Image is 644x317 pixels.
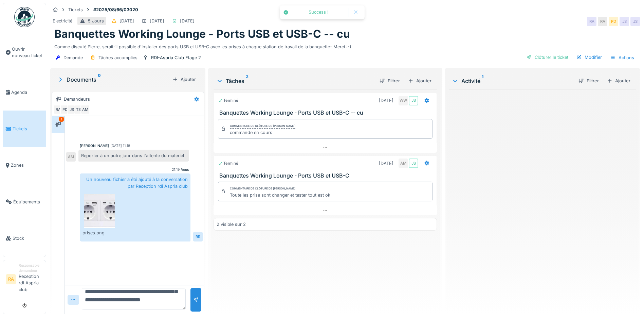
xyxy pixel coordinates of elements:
a: Tickets [3,111,46,147]
a: Stock [3,220,46,256]
div: JS [409,96,418,105]
img: b5gpxwtjm7rqhxvgpzib9yppl5c3 [84,194,115,228]
strong: #2025/08/66/03020 [91,6,141,13]
div: 5 Jours [88,18,104,24]
div: JS [620,17,629,26]
span: Stock [13,235,43,241]
div: Filtrer [377,76,403,85]
div: commande en cours [230,129,295,136]
h3: Banquettes Working Lounge - Ports USB et USB-C -- cu [219,110,434,116]
div: [DATE] [119,18,134,24]
span: Ouvrir nouveau ticket [12,46,43,59]
div: RR [193,232,203,241]
div: Reporter à un autre jour dans l'attente du materiel [78,150,189,162]
h1: Banquettes Working Lounge - Ports USB et USB-C -- cu [54,28,350,40]
a: Zones [3,147,46,183]
span: Agenda [11,89,43,96]
div: Activité [452,77,573,85]
div: Ajouter [405,76,434,85]
div: Tâches accomplies [98,54,137,61]
img: Badge_color-CXgf-gQk.svg [14,7,35,27]
div: Clôturer le ticket [524,53,571,62]
div: Terminé [218,98,238,103]
sup: 2 [246,77,249,85]
sup: 1 [482,77,483,85]
div: RA [598,17,607,26]
a: Agenda [3,74,46,111]
a: Ouvrir nouveau ticket [3,31,46,74]
div: 1 [59,117,64,122]
div: [PERSON_NAME] [80,143,109,148]
li: RA [6,274,16,284]
li: Reception rdi Aspria club [19,263,43,296]
sup: 0 [98,76,101,84]
div: JS [630,17,640,26]
div: Ajouter [170,75,199,84]
div: RA [53,105,63,114]
div: Tickets [68,6,83,13]
div: Documents [57,76,170,84]
div: JS [67,105,76,114]
div: Commentaire de clôture de [PERSON_NAME] [230,124,295,129]
div: Commentaire de clôture de [PERSON_NAME] [230,186,295,191]
div: prises.png [82,230,116,236]
div: [DATE] 11:18 [110,143,130,148]
div: 21:19 [172,167,180,172]
div: [DATE] [379,160,393,167]
div: Tâches [216,77,374,85]
div: WW [399,96,408,105]
h3: Banquettes Working Lounge - Ports USB et USB-C [219,172,434,179]
div: Filtrer [576,76,602,85]
div: Terminé [218,161,238,166]
div: RDI-Aspria Club Etage 2 [151,54,201,61]
a: RA Responsable demandeurReception rdi Aspria club [6,263,43,297]
div: Modifier [574,53,605,62]
div: Responsable demandeur [19,263,43,273]
div: [DATE] [150,18,164,24]
div: PD [609,17,618,26]
div: Ajouter [604,76,633,85]
div: Demandeurs [64,96,90,102]
div: Electricité [53,18,72,24]
span: Équipements [13,199,43,205]
div: RA [587,17,596,26]
div: AM [399,158,408,168]
div: [DATE] [180,18,195,24]
a: Équipements [3,184,46,220]
span: Tickets [13,126,43,132]
div: [DATE] [379,97,393,104]
div: PD [60,105,70,114]
div: AM [66,152,76,162]
div: 2 visible sur 2 [217,221,246,228]
span: Zones [11,162,43,168]
div: Vous [181,167,189,172]
div: Comme discuté Pierre, serait-il possible d'installer des ports USB et USB-C avec les prises à cha... [54,41,636,50]
div: Toute les prise sont changer et tester tout est ok [230,192,330,198]
div: Actions [607,53,637,63]
div: AM [80,105,90,114]
div: TS [74,105,83,114]
div: Success ! [292,10,345,15]
div: Demande [63,54,83,61]
div: Un nouveau fichier a été ajouté à la conversation par Reception rdi Aspria club [80,173,190,241]
div: JS [409,158,418,168]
